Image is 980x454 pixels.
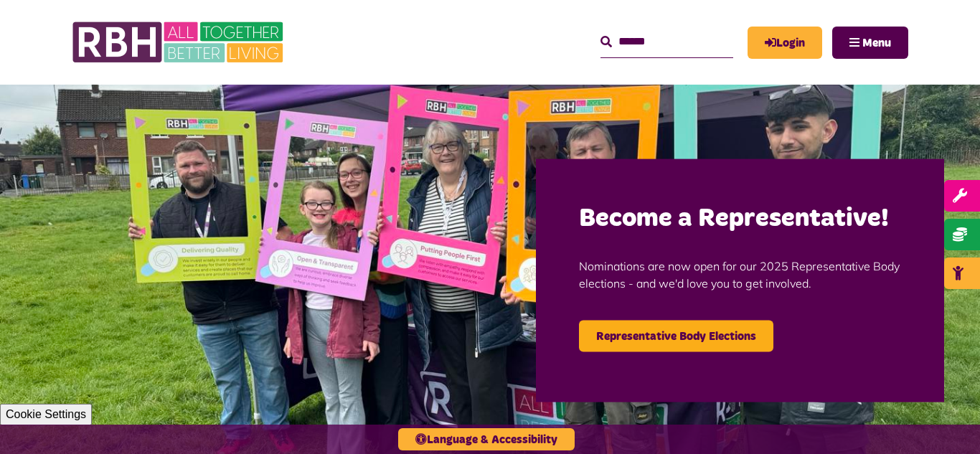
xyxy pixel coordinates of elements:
[72,14,287,70] img: RBH
[398,428,575,450] button: Language & Accessibility
[862,37,891,49] span: Menu
[579,320,773,351] a: Representative Body Elections
[579,235,901,313] p: Nominations are now open for our 2025 Representative Body elections - and we'd love you to get in...
[748,27,822,59] a: MyRBH
[579,202,901,235] h2: Become a Representative!
[832,27,908,59] button: Navigation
